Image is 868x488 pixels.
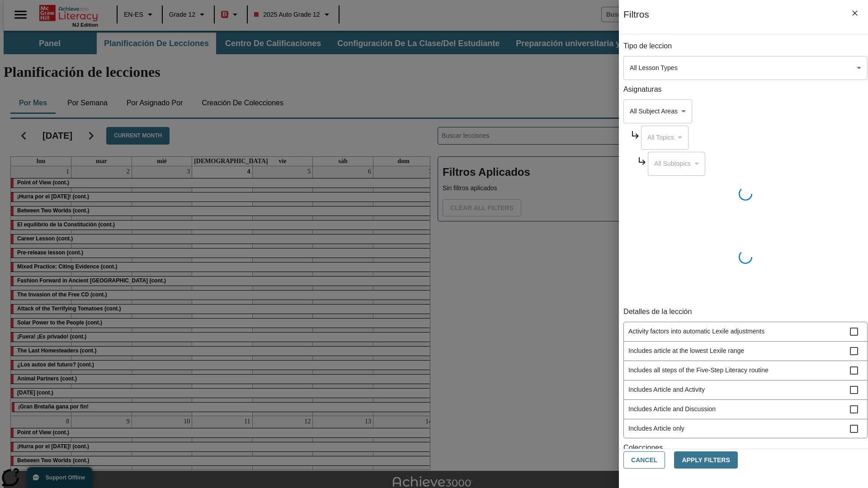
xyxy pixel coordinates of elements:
[624,322,867,342] div: Activity factors into automatic Lexile adjustments
[648,152,705,176] div: Seleccione una Asignatura
[623,84,868,95] p: Asignaturas
[623,41,868,52] p: Tipo de leccion
[623,443,868,453] p: Colecciones
[845,4,864,23] button: Cerrar los filtros del Menú lateral
[628,404,850,414] span: Includes Article and Discussion
[623,9,649,34] h1: Filtros
[624,342,867,361] div: Includes article at the lowest Lexile range
[623,307,868,317] p: Detalles de la lección
[628,424,850,433] span: Includes Article only
[641,126,689,150] div: Seleccione una Asignatura
[623,99,692,123] div: Seleccione una Asignatura
[628,366,850,375] span: Includes all steps of the Five-Step Literacy routine
[624,361,867,380] div: Includes all steps of the Five-Step Literacy routine
[674,451,737,469] button: Apply Filters
[628,346,850,356] span: Includes article at the lowest Lexile range
[624,419,867,439] div: Includes Article only
[624,400,867,419] div: Includes Article and Discussion
[628,327,850,336] span: Activity factors into automatic Lexile adjustments
[623,322,868,438] ul: Detalles de la lección
[623,451,665,469] button: Cancel
[624,380,867,400] div: Includes Article and Activity
[628,385,850,394] span: Includes Article and Activity
[623,56,868,80] div: Seleccione un tipo de lección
